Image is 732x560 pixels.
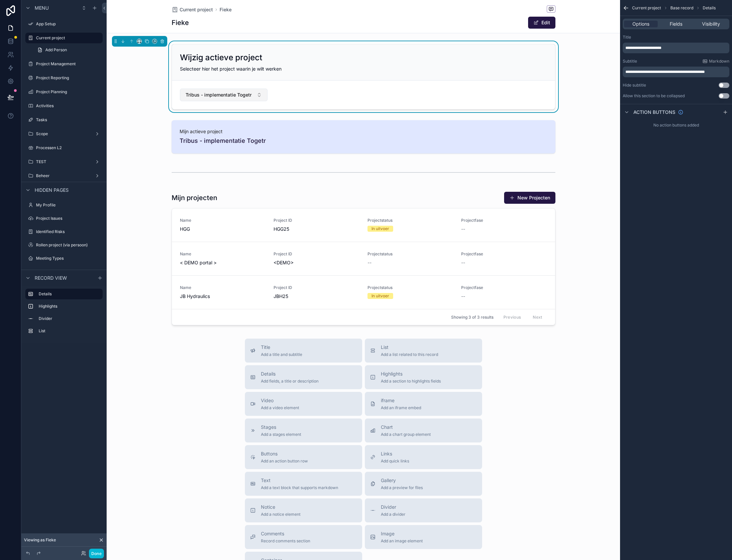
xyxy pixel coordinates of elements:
span: Fields [670,21,682,27]
span: Action buttons [633,109,675,116]
a: Project Reporting [25,73,103,83]
a: Rollen project (via persoon) [25,240,103,250]
span: Tribus - implementatie Togetr [186,92,252,98]
a: Meeting Types [25,253,103,264]
a: Project Planning [25,87,103,97]
label: My Profile [36,202,101,208]
a: Current project [172,6,213,13]
a: Scope [25,129,103,139]
label: Tasks [36,117,101,123]
label: Title [623,35,631,40]
label: Project Planning [36,89,101,95]
span: Add a chart group element [381,432,431,437]
a: TEST [25,156,103,167]
span: Add a list related to this record [381,352,438,357]
label: Current project [36,35,99,41]
label: Hide subtitle [623,83,646,88]
span: Add a preview for files [381,485,423,490]
label: Identified Risks [36,229,101,234]
span: Highlights [381,371,441,377]
span: Menu [35,5,49,11]
div: scrollable content [623,43,729,53]
button: VideoAdd a video element [245,392,362,416]
button: TitleAdd a title and subtitle [245,339,362,363]
a: Project Issues [25,213,103,224]
span: Base record [670,5,693,11]
label: Highlights [39,304,100,309]
label: Subtitle [623,59,637,64]
span: Add a notice element [261,512,301,517]
a: Markdown [702,59,729,64]
label: Meeting Types [36,256,101,261]
span: Add a section to highlights fields [381,379,441,384]
label: Beheer [36,173,92,178]
span: Stages [261,424,301,430]
a: Beheer [25,170,103,181]
span: Video [261,397,299,404]
span: Buttons [261,450,308,457]
span: Notice [261,504,301,510]
span: Add a title and subtitle [261,352,302,357]
span: Showing 3 of 3 results [451,315,493,320]
span: Gallery [381,477,423,484]
button: TextAdd a text block that supports markdown [245,472,362,496]
span: Add quick links [381,458,409,464]
span: Links [381,450,409,457]
span: Add an iframe embed [381,405,421,411]
h2: Wijzig actieve project [180,52,262,63]
span: Chart [381,424,431,430]
button: Done [89,549,104,558]
button: ImageAdd an image element [365,525,482,549]
span: Record view [35,275,67,281]
button: LinksAdd quick links [365,445,482,469]
button: ChartAdd a chart group element [365,419,482,442]
span: Add fields, a title or description [261,379,319,384]
h1: Fieke [172,18,189,27]
span: Add an image element [381,538,423,544]
span: Divider [381,504,405,510]
span: Viewing as Fieke [24,537,56,543]
a: My Profile [25,200,103,210]
label: Allow this section to be collapsed [623,93,685,99]
a: Add Person [33,45,103,55]
label: Details [39,291,97,297]
button: Select Button [180,89,268,101]
span: Fieke [220,6,232,13]
label: Project Issues [36,216,101,221]
span: Add an action button row [261,458,308,464]
button: HighlightsAdd a section to highlights fields [365,365,482,389]
a: Tasks [25,115,103,125]
span: iframe [381,397,421,404]
span: Add Person [45,47,67,53]
span: Markdown [709,59,729,64]
button: Edit [528,17,555,29]
label: App Setup [36,21,101,27]
label: Rollen project (via persoon) [36,242,101,248]
a: Activities [25,101,103,111]
span: Add a text block that supports markdown [261,485,338,490]
span: Title [261,344,302,351]
label: List [39,328,100,334]
a: Processen L2 [25,142,103,153]
span: Selecteer hier het project waarin je wilt werken [180,66,282,72]
span: Current project [632,5,661,11]
label: Divider [39,316,100,321]
span: Add a video element [261,405,299,411]
label: Processen L2 [36,145,101,150]
label: TEST [36,159,92,164]
span: Options [632,21,649,27]
button: DetailsAdd fields, a title or description [245,365,362,389]
a: App Setup [25,19,103,29]
span: Details [703,5,716,11]
span: Record comments section [261,538,310,544]
a: Project Management [25,59,103,69]
div: No action buttons added [620,120,732,131]
span: Add a divider [381,512,405,517]
span: Current project [180,6,213,13]
span: Comments [261,530,310,537]
button: DividerAdd a divider [365,498,482,522]
button: CommentsRecord comments section [245,525,362,549]
button: ButtonsAdd an action button row [245,445,362,469]
label: Project Management [36,61,101,67]
button: ListAdd a list related to this record [365,339,482,363]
